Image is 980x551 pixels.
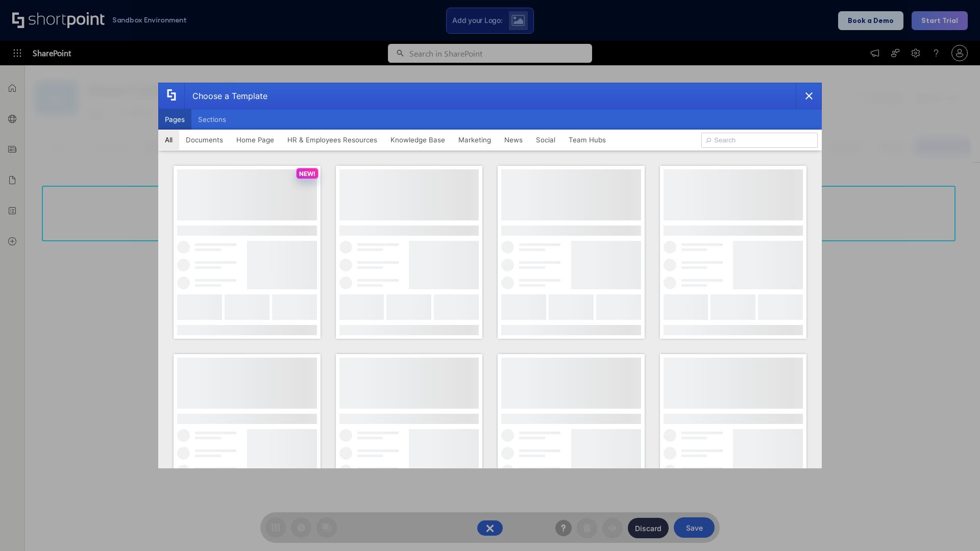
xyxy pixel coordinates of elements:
button: Marketing [452,130,498,150]
button: HR & Employees Resources [281,130,384,150]
button: Knowledge Base [384,130,452,150]
button: Home Page [230,130,281,150]
button: News [498,130,529,150]
button: Sections [191,109,233,130]
div: template selector [158,83,822,468]
input: Search [701,133,818,148]
button: Team Hubs [562,130,612,150]
p: NEW! [299,170,315,178]
button: Pages [158,109,191,130]
button: Documents [179,130,230,150]
div: Choose a Template [184,83,267,109]
button: Social [529,130,562,150]
button: All [158,130,179,150]
iframe: Chat Widget [929,502,980,551]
